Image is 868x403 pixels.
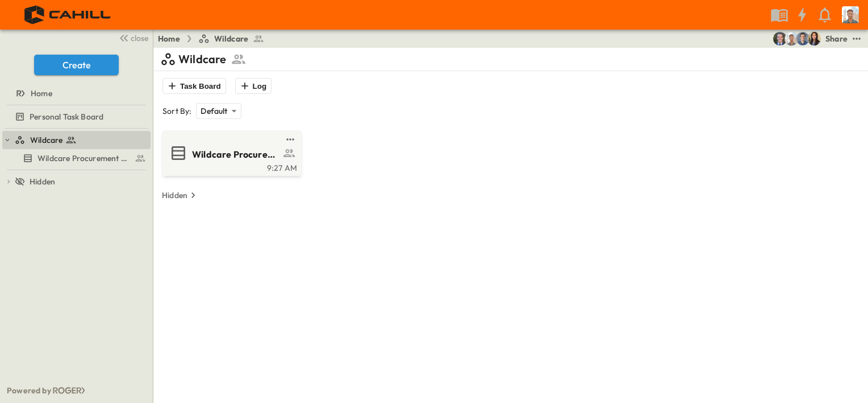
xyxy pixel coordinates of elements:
button: close [114,30,151,46]
a: Wildcare Procurement Log [165,144,297,162]
img: Hunter Mahan (hmahan@cahill-sf.com) [784,32,798,46]
p: Default [201,105,227,117]
span: close [131,32,148,44]
a: Home [158,33,180,44]
span: Hidden [30,176,55,187]
span: Wildcare [30,134,62,146]
a: Home [2,85,148,101]
div: Personal Task Boardtest [2,108,151,126]
nav: breadcrumbs [158,33,271,44]
button: Hidden [157,187,203,203]
p: Wildcare [178,51,226,67]
button: test [283,133,297,146]
img: Kim Bowen (kbowen@cahill-sf.com) [807,32,821,46]
p: Hidden [162,190,187,201]
button: test [850,32,863,46]
img: Profile Picture [842,6,859,23]
span: Wildcare Procurement Log [37,153,130,164]
button: Create [34,55,119,75]
p: Sort By: [162,105,191,117]
button: Log [235,78,272,94]
a: Wildcare [198,33,264,44]
div: Share [825,33,848,44]
div: Default [196,103,241,119]
span: Wildcare Procurement Log [192,148,280,161]
img: Jared Salin (jsalin@cahill-sf.com) [773,32,787,46]
a: Wildcare [15,132,148,148]
span: Wildcare [214,33,248,44]
button: Task Board [162,78,226,94]
img: 4f72bfc4efa7236828875bac24094a5ddb05241e32d018417354e964050affa1.png [14,3,123,27]
img: Will Nethercutt (wnethercutt@cahill-sf.com) [796,32,809,46]
span: Home [31,88,52,99]
span: Personal Task Board [30,111,103,122]
a: Wildcare Procurement Log [2,150,148,166]
div: Wildcaretest [2,131,151,149]
a: 9:27 AM [165,162,297,171]
a: Personal Task Board [2,109,148,125]
div: Wildcare Procurement Logtest [2,149,151,167]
